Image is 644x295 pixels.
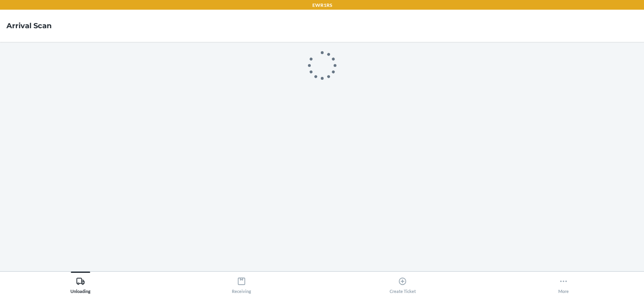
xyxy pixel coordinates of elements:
[232,274,251,294] div: Receiving
[322,272,483,294] button: Create Ticket
[390,274,416,294] div: Create Ticket
[70,274,91,294] div: Unloading
[6,21,52,31] h4: Arrival Scan
[312,2,332,9] p: EWR1RS
[161,272,322,294] button: Receiving
[483,272,644,294] button: More
[558,274,569,294] div: More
